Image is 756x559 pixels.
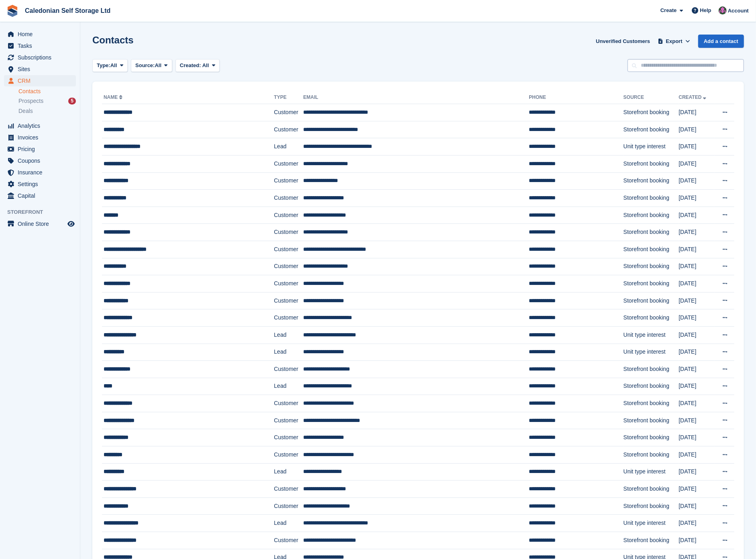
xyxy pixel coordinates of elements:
td: [DATE] [679,121,714,138]
span: Insurance [18,167,66,178]
td: Storefront booking [624,361,679,378]
a: menu [4,143,76,155]
td: Unit type interest [624,138,679,156]
td: [DATE] [679,190,714,207]
span: Source: [135,61,155,70]
td: Storefront booking [624,481,679,498]
img: Lois Holling [719,6,727,14]
a: Contacts [18,88,76,95]
td: Lead [274,326,303,344]
td: Storefront booking [624,241,679,258]
button: Source: All [131,59,172,72]
td: [DATE] [679,515,714,532]
td: [DATE] [679,344,714,361]
span: Coupons [18,155,66,166]
td: Lead [274,344,303,361]
td: [DATE] [679,429,714,446]
td: Lead [274,138,303,156]
a: Caledonian Self Storage Ltd [22,4,114,17]
span: Export [666,37,683,45]
td: Customer [274,532,303,549]
td: Storefront booking [624,275,679,293]
td: Customer [274,309,303,327]
td: [DATE] [679,378,714,395]
a: menu [4,52,76,63]
span: Home [18,29,66,40]
td: [DATE] [679,172,714,190]
td: Unit type interest [624,344,679,361]
td: [DATE] [679,326,714,344]
span: Create [660,6,677,14]
span: CRM [18,75,66,86]
td: Customer [274,481,303,498]
button: Export [656,35,692,48]
span: Prospects [18,97,43,105]
td: Customer [274,155,303,172]
td: [DATE] [679,241,714,258]
td: Customer [274,446,303,464]
td: [DATE] [679,498,714,515]
td: Storefront booking [624,532,679,549]
td: Storefront booking [624,378,679,395]
td: Unit type interest [624,326,679,344]
td: Storefront booking [624,207,679,224]
td: Customer [274,258,303,275]
th: Email [304,91,529,104]
td: [DATE] [679,395,714,412]
a: Unverified Customers [593,35,653,48]
td: [DATE] [679,446,714,464]
a: menu [4,218,76,229]
td: [DATE] [679,532,714,549]
td: Customer [274,121,303,138]
td: Storefront booking [624,412,679,429]
td: [DATE] [679,104,714,121]
td: Unit type interest [624,515,679,532]
span: Subscriptions [18,52,66,63]
td: Customer [274,207,303,224]
h1: Contacts [92,35,134,45]
a: Add a contact [698,35,744,48]
td: [DATE] [679,361,714,378]
td: Customer [274,498,303,515]
span: Account [728,7,749,15]
td: Storefront booking [624,429,679,446]
span: Sites [18,63,66,75]
a: menu [4,63,76,75]
td: [DATE] [679,224,714,241]
span: Online Store [18,218,66,229]
a: menu [4,120,76,131]
a: Prospects 5 [18,97,76,105]
td: [DATE] [679,309,714,327]
td: Customer [274,224,303,241]
span: Settings [18,178,66,190]
td: [DATE] [679,207,714,224]
td: [DATE] [679,275,714,293]
td: [DATE] [679,463,714,481]
td: Customer [274,292,303,309]
a: Preview store [66,219,76,229]
td: Storefront booking [624,190,679,207]
span: All [202,62,209,68]
td: Storefront booking [624,395,679,412]
td: [DATE] [679,412,714,429]
span: All [155,61,162,70]
td: Storefront booking [624,498,679,515]
span: Analytics [18,120,66,131]
a: menu [4,132,76,143]
button: Type: All [92,59,128,72]
div: 5 [68,98,76,104]
span: Pricing [18,143,66,155]
td: Customer [274,190,303,207]
td: Lead [274,378,303,395]
span: Created: [180,62,201,68]
span: Type: [97,61,110,70]
td: Customer [274,104,303,121]
span: Deals [18,107,33,115]
td: [DATE] [679,481,714,498]
td: Customer [274,412,303,429]
td: Customer [274,172,303,190]
td: Customer [274,395,303,412]
td: Lead [274,463,303,481]
span: Help [700,6,711,14]
td: Storefront booking [624,309,679,327]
